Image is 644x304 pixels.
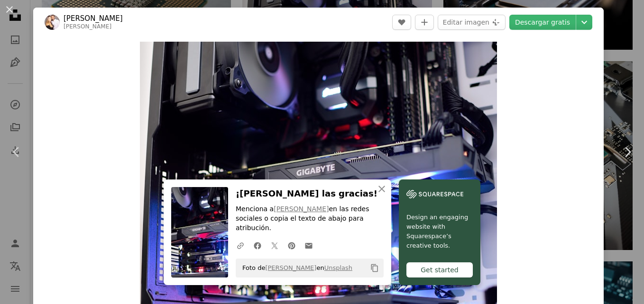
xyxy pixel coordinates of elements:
[392,15,411,30] button: Me gusta
[438,15,506,30] button: Editar imagen
[406,187,463,201] img: file-1606177908946-d1eed1cbe4f5image
[236,205,384,233] p: Menciona a en las redes sociales o copia el texto de abajo para atribución.
[283,236,300,255] a: Comparte en Pinterest
[406,262,473,277] div: Get started
[611,107,644,197] a: Siguiente
[509,15,576,30] a: Descargar gratis
[64,14,123,23] a: [PERSON_NAME]
[238,260,352,276] span: Foto de en
[406,213,473,250] span: Design an engaging website with Squarespace’s creative tools.
[64,23,111,30] a: [PERSON_NAME]
[265,264,316,271] a: [PERSON_NAME]
[415,15,434,30] button: Añade a la colección
[300,236,317,255] a: Comparte por correo electrónico
[249,236,266,255] a: Comparte en Facebook
[576,15,592,30] button: Elegir el tamaño de descarga
[266,236,283,255] a: Comparte en Twitter
[45,15,60,30] img: Ve al perfil de Rafael Pol
[324,264,352,271] a: Unsplash
[236,187,384,201] h3: ¡[PERSON_NAME] las gracias!
[367,260,383,276] button: Copiar al portapapeles
[274,205,329,213] a: [PERSON_NAME]
[399,179,480,285] a: Design an engaging website with Squarespace’s creative tools.Get started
